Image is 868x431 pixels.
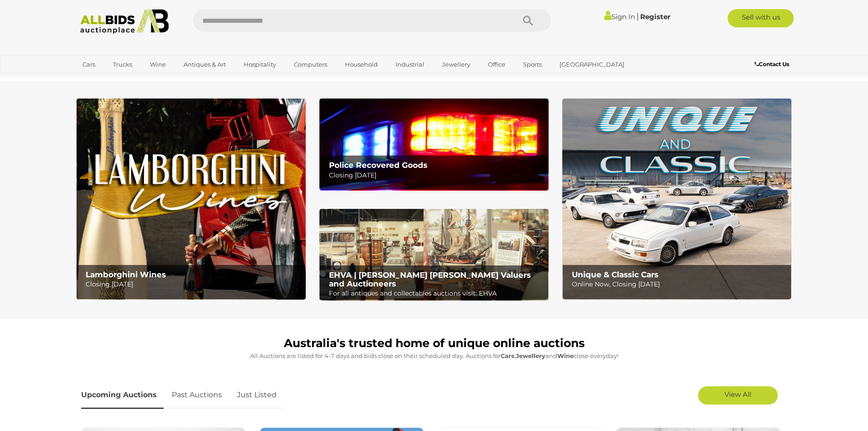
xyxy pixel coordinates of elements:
a: Hospitality [238,57,282,72]
a: Unique & Classic Cars Unique & Classic Cars Online Now, Closing [DATE] [562,99,791,300]
b: Unique & Classic Cars [572,270,658,279]
strong: Wine [557,352,574,359]
span: View All [724,390,751,399]
p: For all antiques and collectables auctions visit: EHVA [329,288,544,299]
b: EHVA | [PERSON_NAME] [PERSON_NAME] Valuers and Auctioneers [329,270,531,288]
a: Computers [288,57,333,72]
b: Police Recovered Goods [329,161,427,170]
img: Police Recovered Goods [319,99,549,190]
a: Upcoming Auctions [81,382,164,409]
a: Police Recovered Goods Police Recovered Goods Closing [DATE] [319,99,549,190]
span: | [637,11,639,21]
a: Antiques & Art [178,57,232,72]
p: All Auctions are listed for 4-7 days and bids close on their scheduled day. Auctions for , and cl... [81,351,787,361]
img: Lamborghini Wines [77,99,306,300]
a: Household [339,57,384,72]
a: Just Listed [230,382,283,409]
p: Closing [DATE] [329,170,544,181]
a: Trucks [107,57,138,72]
a: [GEOGRAPHIC_DATA] [554,57,630,72]
a: Past Auctions [165,382,229,409]
a: Sell with us [728,9,794,27]
a: Industrial [390,57,430,72]
img: EHVA | Evans Hastings Valuers and Auctioneers [319,209,549,301]
strong: Cars [501,352,514,359]
a: Jewellery [436,57,476,72]
a: Sign In [604,12,635,21]
b: Lamborghini Wines [86,270,166,279]
button: Search [505,9,551,32]
strong: Jewellery [516,352,545,359]
img: Allbids.com.au [75,9,174,34]
a: Lamborghini Wines Lamborghini Wines Closing [DATE] [77,99,306,300]
a: Contact Us [755,59,791,69]
b: Contact Us [755,61,789,68]
a: Office [482,57,511,72]
a: View All [698,386,778,405]
p: Online Now, Closing [DATE] [572,279,786,290]
a: Wine [144,57,172,72]
a: Register [640,12,670,21]
img: Unique & Classic Cars [562,99,791,300]
a: Cars [77,57,101,72]
a: Sports [517,57,548,72]
h1: Australia's trusted home of unique online auctions [81,337,787,350]
p: Closing [DATE] [86,279,300,290]
a: EHVA | Evans Hastings Valuers and Auctioneers EHVA | [PERSON_NAME] [PERSON_NAME] Valuers and Auct... [319,209,549,301]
